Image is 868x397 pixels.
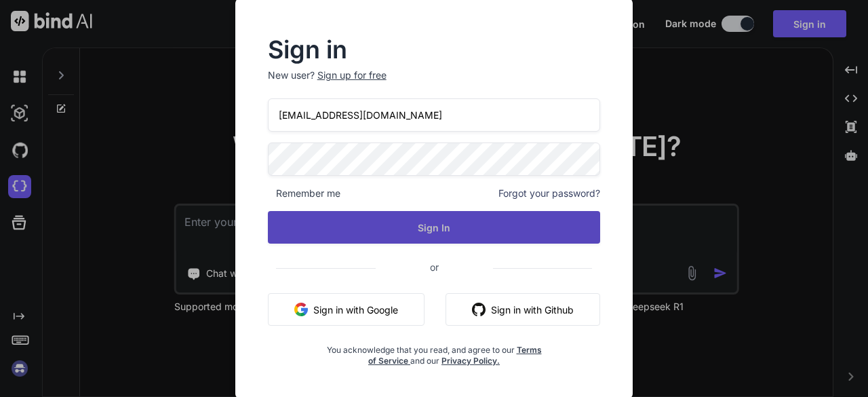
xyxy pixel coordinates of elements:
a: Terms of Service [368,345,542,366]
span: Remember me [268,187,340,200]
div: Sign up for free [317,69,387,82]
button: Sign in with Github [446,293,600,326]
span: or [376,250,493,284]
img: github [472,303,486,316]
img: google [294,303,308,316]
button: Sign in with Google [268,293,425,326]
input: Login or Email [268,98,601,132]
span: Forgot your password? [498,187,600,200]
p: New user? [268,69,601,98]
a: Privacy Policy. [441,356,500,366]
h2: Sign in [268,39,601,60]
button: Sign In [268,211,601,244]
div: You acknowledge that you read, and agree to our and our [323,337,545,366]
